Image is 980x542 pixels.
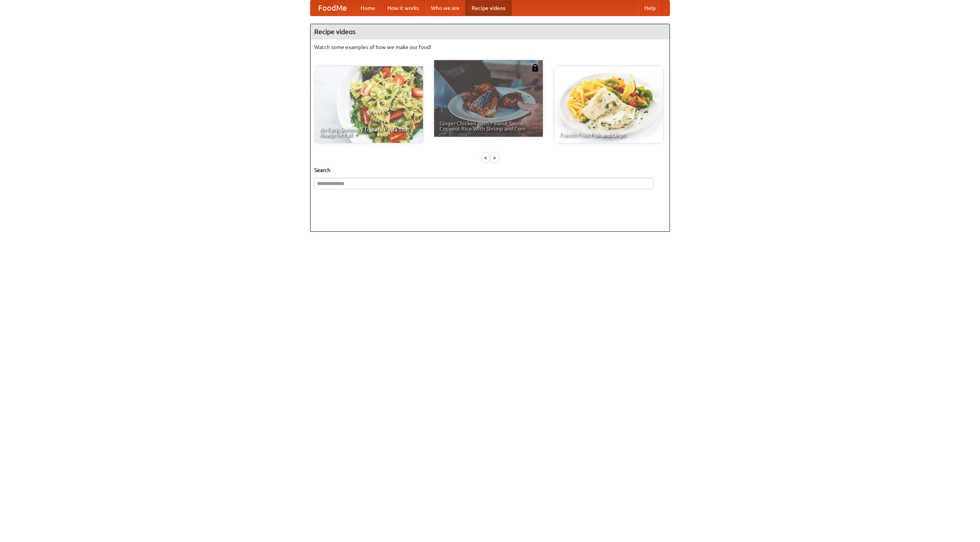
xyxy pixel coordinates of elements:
[560,132,658,138] span: French Fries Fish and Chips
[638,0,662,16] a: Help
[381,0,425,16] a: How it works
[314,43,666,51] p: Watch some examples of how we make our food!
[320,127,418,138] span: An Easy, Summery Tomato Pasta That's Ready for Fall
[465,0,511,16] a: Recipe videos
[531,64,539,72] img: 483408.png
[314,166,666,174] h5: Search
[491,153,498,162] div: »
[482,153,489,162] div: «
[554,66,663,143] a: French Fries Fish and Chips
[314,66,423,143] a: An Easy, Summery Tomato Pasta That's Ready for Fall
[310,0,354,16] a: FoodMe
[425,0,465,16] a: Who we are
[354,0,381,16] a: Home
[310,24,670,39] h4: Recipe videos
